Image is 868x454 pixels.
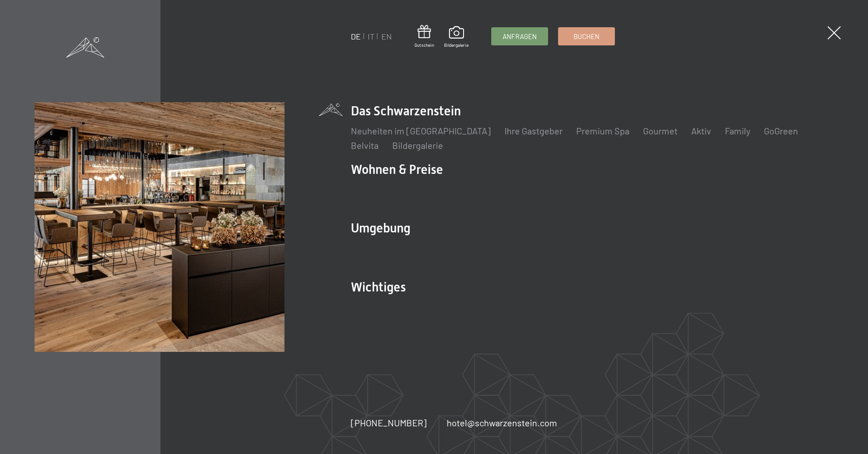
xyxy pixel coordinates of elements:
img: Wellnesshotel Südtirol SCHWARZENSTEIN - Wellnessurlaub in den Alpen, Wandern und Wellness [35,102,284,352]
a: Aktiv [691,125,711,136]
span: Gutschein [414,42,434,48]
a: Neuheiten im [GEOGRAPHIC_DATA] [351,125,491,136]
a: Family [725,125,750,136]
a: Gutschein [414,25,434,48]
a: Bildergalerie [392,140,443,151]
a: Ihre Gastgeber [504,125,563,136]
a: GoGreen [764,125,798,136]
span: Anfragen [503,32,537,41]
a: IT [368,31,374,41]
a: Premium Spa [576,125,629,136]
span: [PHONE_NUMBER] [351,417,427,428]
a: Bildergalerie [444,26,469,48]
a: DE [351,31,361,41]
a: Buchen [559,28,614,45]
span: Bildergalerie [444,42,469,48]
a: EN [381,31,392,41]
span: Buchen [574,32,599,41]
a: [PHONE_NUMBER] [351,416,427,429]
a: Gourmet [643,125,678,136]
a: Anfragen [492,28,548,45]
a: hotel@schwarzenstein.com [447,416,557,429]
a: Belvita [351,140,379,151]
